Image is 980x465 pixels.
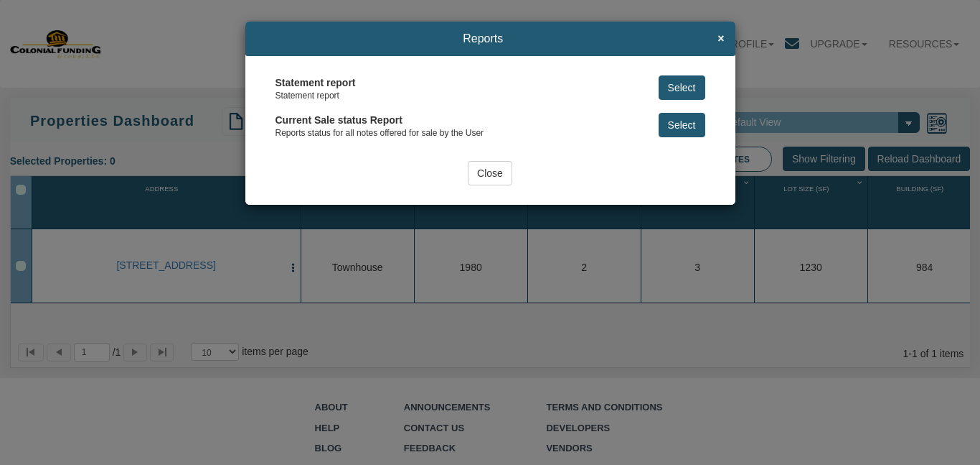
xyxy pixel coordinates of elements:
[275,75,633,90] div: Statement report
[717,32,724,45] span: ×
[659,75,705,100] button: Select
[659,113,705,137] button: Select
[275,90,633,102] div: Statement report
[275,127,633,139] div: Reports status for all notes offered for sale by the User
[468,161,512,185] input: Close
[256,32,710,45] span: Reports
[275,113,633,127] div: Current Sale status Report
